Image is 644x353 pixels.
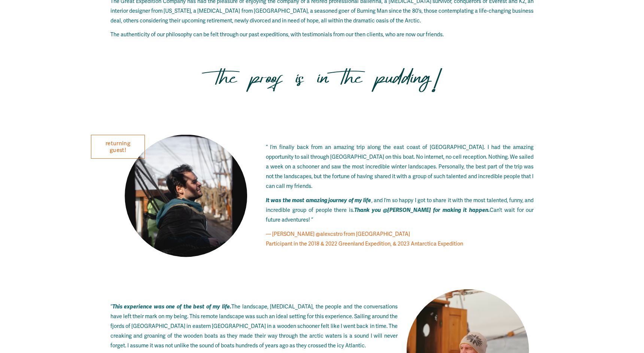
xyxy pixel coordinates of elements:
p: “ I’m finally back from an amazing trip along the east coast of [GEOGRAPHIC_DATA]. I had the amaz... [266,143,534,191]
p: The authenticity of our philosophy can be felt through our past expeditions, with testimonials fr... [110,30,534,40]
em: It was the most amazing journey of my life [266,197,371,204]
a: returning guest! [91,135,145,159]
em: This experience was one of the best of my life. [112,303,231,310]
em: Thank you @[PERSON_NAME] for making it happen. [354,207,489,213]
p: , and I’m so happy I got to share it with the most talented, funny, and incredible group of peopl... [266,196,534,225]
span: — [PERSON_NAME] @alexcstro from [GEOGRAPHIC_DATA] Participant in the 2018 & 2022 Greenland Expedi... [266,231,463,247]
p: “ The landscape, [MEDICAL_DATA], the people and the conversations have left their mark on my bein... [110,302,398,351]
